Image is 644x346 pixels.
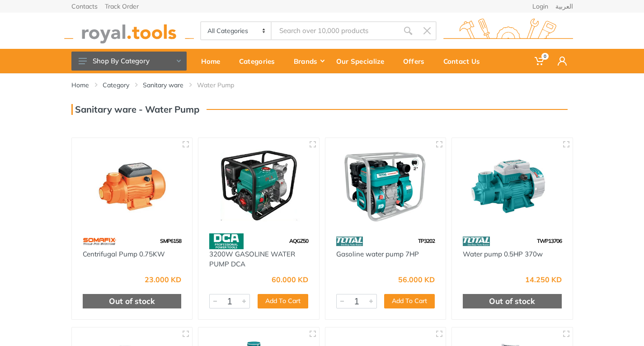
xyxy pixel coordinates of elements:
a: Home [71,81,89,90]
div: 60.000 KD [272,276,308,283]
span: SMP6158 [160,237,181,244]
a: Track Order [105,3,139,9]
h3: Sanitary ware - Water Pump [71,104,199,115]
img: Royal Tools - Gasoline water pump 7HP [334,146,438,224]
a: Categories [233,49,287,73]
span: 0 [541,53,549,60]
span: TP3202 [418,237,435,244]
img: Royal Tools - Centrifugal Pump 0.75KW [80,146,184,224]
span: TWP13706 [537,237,562,244]
button: Add To Cart [384,294,435,308]
a: Contact Us [437,49,493,73]
img: 58.webp [209,233,244,249]
div: 56.000 KD [398,276,435,283]
img: 86.webp [463,233,490,249]
select: Category [201,22,272,39]
a: 0 [528,49,551,73]
img: 60.webp [83,233,117,249]
a: Our Specialize [330,49,397,73]
div: 23.000 KD [145,276,181,283]
a: Water pump 0.5HP 370w [463,250,543,258]
div: 14.250 KD [525,276,562,283]
img: royal.tools Logo [64,19,194,43]
a: 3200W GASOLINE WATER PUMP DCA [209,250,295,269]
a: Gasoline water pump 7HP [336,250,419,258]
a: Contacts [71,3,98,9]
button: Shop By Category [71,52,187,71]
div: Out of stock [83,294,182,308]
img: 86.webp [336,233,363,249]
div: Our Specialize [330,52,397,71]
a: العربية [555,3,573,9]
a: Centrifugal Pump 0.75KW [83,250,165,258]
div: Categories [233,52,287,71]
div: Offers [397,52,437,71]
div: Brands [287,52,330,71]
a: Login [532,3,548,9]
div: Contact Us [437,52,493,71]
span: AQGZ50 [289,237,308,244]
img: royal.tools Logo [443,19,573,43]
img: Royal Tools - 3200W GASOLINE WATER PUMP DCA [207,146,311,224]
img: Royal Tools - Water pump 0.5HP 370w [460,146,564,224]
a: Offers [397,49,437,73]
button: Add To Cart [258,294,308,308]
input: Site search [272,21,398,40]
nav: breadcrumb [71,81,573,90]
a: Sanitary ware [143,81,183,90]
div: Out of stock [463,294,562,308]
a: Home [195,49,233,73]
div: Home [195,52,233,71]
a: Category [103,81,129,90]
li: Water Pump [197,81,248,90]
